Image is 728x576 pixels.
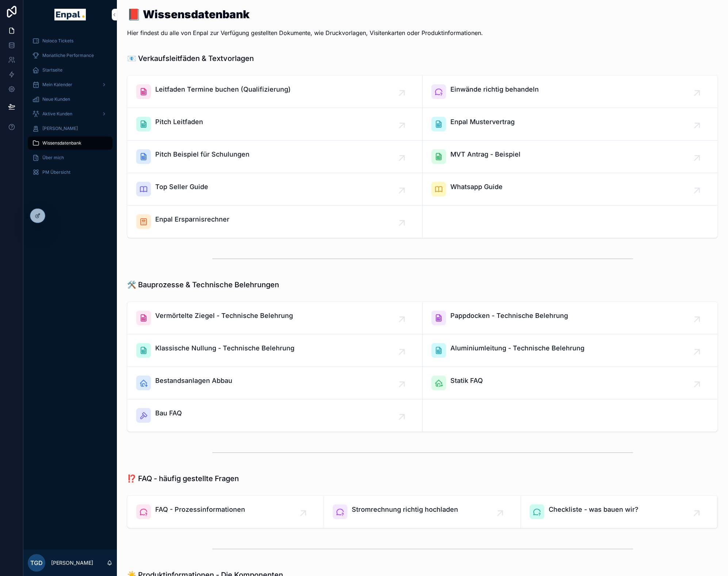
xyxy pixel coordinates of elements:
a: Klassische Nullung - Technische Belehrung [127,334,423,367]
a: Leitfaden Termine buchen (Qualifizierung) [127,76,423,108]
a: Checkliste - was bauen wir? [521,496,717,528]
span: Statik FAQ [450,376,483,386]
p: Hier findest du alle von Enpal zur Verfügung gestellten Dokumente, wie Druckvorlagen, Visitenkart... [127,28,483,37]
a: Whatsapp Guide [423,173,718,206]
a: Mein Kalender [28,78,113,91]
h1: 📕 Wissensdatenbank [127,9,483,20]
a: Noloco Tickets [28,34,113,47]
a: Bau FAQ [127,399,423,431]
span: Aktive Kunden [42,111,72,117]
span: Über mich [42,155,64,161]
a: Wissensdatenbank [28,137,113,150]
span: Bestandsanlagen Abbau [155,376,232,386]
a: Top Seller Guide [127,173,423,206]
a: Vermörtelte Ziegel - Technische Belehrung [127,302,423,334]
a: Stromrechnung richtig hochladen [324,496,521,528]
a: Einwände richtig behandeln [423,76,718,108]
span: Mein Kalender [42,82,72,88]
a: Pitch Leitfaden [127,108,423,141]
h1: 📧 Verkaufsleitfäden & Textvorlagen [127,53,254,64]
span: Einwände richtig behandeln [450,84,539,95]
a: Monatliche Performance [28,49,113,62]
a: Startseite [28,64,113,77]
span: Noloco Tickets [42,38,73,44]
span: MVT Antrag - Beispiel [450,149,521,160]
span: Stromrechnung richtig hochladen [352,504,458,515]
span: Enpal Mustervertrag [450,117,515,127]
a: Bestandsanlagen Abbau [127,367,423,399]
span: TgD [30,558,43,567]
span: Aluminiumleitung - Technische Belehrung [450,343,584,353]
span: FAQ - Prozessinformationen [155,504,245,515]
span: PM Übersicht [42,169,70,175]
span: Pitch Beispiel für Schulungen [155,149,249,160]
span: Klassische Nullung - Technische Belehrung [155,343,294,353]
a: Aktive Kunden [28,107,113,120]
a: PM Übersicht [28,166,113,179]
p: [PERSON_NAME] [51,559,93,567]
span: Checkliste - was bauen wir? [549,504,639,515]
a: MVT Antrag - Beispiel [423,141,718,173]
a: Enpal Mustervertrag [423,108,718,141]
a: Statik FAQ [423,367,718,399]
a: [PERSON_NAME] [28,122,113,135]
a: FAQ - Prozessinformationen [127,496,324,528]
span: [PERSON_NAME] [42,126,78,131]
span: Whatsapp Guide [450,182,503,192]
span: Pappdocken - Technische Belehrung [450,311,568,321]
span: Pitch Leitfaden [155,117,203,127]
a: Aluminiumleitung - Technische Belehrung [423,334,718,367]
a: Über mich [28,151,113,164]
span: Wissensdatenbank [42,140,81,146]
img: App logo [54,9,85,20]
div: scrollable content [23,29,117,188]
a: Neue Kunden [28,93,113,106]
a: Pappdocken - Technische Belehrung [423,302,718,334]
span: Neue Kunden [42,96,70,102]
span: Monatliche Performance [42,53,94,58]
span: Bau FAQ [155,408,182,418]
h1: 🛠️ Bauprozesse & Technische Belehrungen [127,280,279,290]
a: Pitch Beispiel für Schulungen [127,141,423,173]
span: Vermörtelte Ziegel - Technische Belehrung [155,311,293,321]
span: Startseite [42,67,62,73]
span: Top Seller Guide [155,182,208,192]
span: Enpal Ersparnisrechner [155,214,229,224]
a: Enpal Ersparnisrechner [127,206,423,238]
h1: ⁉️ FAQ - häufig gestellte Fragen [127,473,239,484]
span: Leitfaden Termine buchen (Qualifizierung) [155,84,291,95]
